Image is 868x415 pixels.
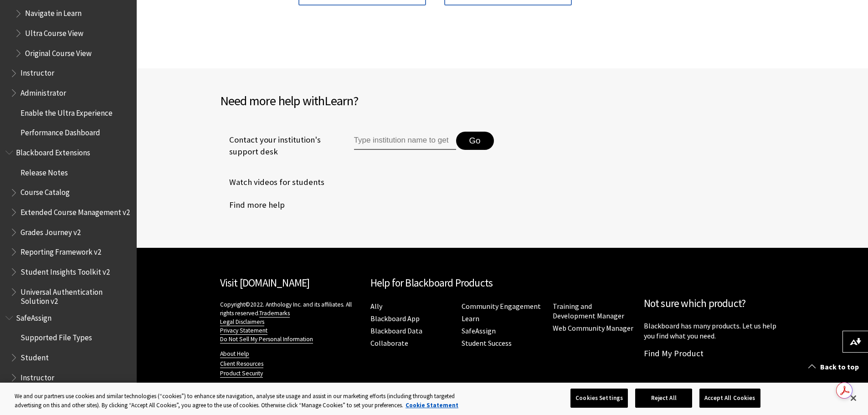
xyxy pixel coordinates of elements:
[644,296,785,312] h2: Not sure which product?
[21,85,66,97] span: Administrator
[259,309,290,318] a: Trademarks
[370,275,635,291] h2: Help for Blackboard Products
[370,326,422,336] a: Blackboard Data
[644,321,785,341] p: Blackboard has many products. Let us help you find what you need.
[21,125,100,138] span: Performance Dashboard
[462,326,496,336] a: SafeAssign
[220,300,361,343] p: Copyright©2022. Anthology Inc. and its affiliates. All rights reserved.
[635,389,692,408] button: Reject All
[25,6,82,18] span: Navigate in Learn
[5,310,131,405] nav: Book outline for Blackboard SafeAssign
[370,338,408,348] a: Collaborate
[462,338,512,348] a: Student Success
[220,91,503,110] h2: Need more help with ?
[21,244,101,256] span: Reporting Framework v2
[15,392,478,410] div: We and our partners use cookies and similar technologies (“cookies”) to enhance site navigation, ...
[220,134,333,158] span: Contact your institution's support desk
[354,132,456,150] input: Type institution name to get support
[21,370,54,382] span: Instructor
[220,350,249,358] a: About Help
[21,264,110,277] span: Student Insights Toolkit v2
[462,314,479,323] a: Learn
[21,165,68,177] span: Release Notes
[324,92,353,109] span: Learn
[21,350,49,362] span: Student
[644,348,704,359] a: Find My Product
[21,225,81,237] span: Grades Journey v2
[220,369,263,378] a: Product Security
[21,66,54,78] span: Instructor
[220,175,324,189] a: Watch videos for students
[456,132,494,150] button: Go
[220,327,267,335] a: Privacy Statement
[406,401,458,409] a: More information about your privacy, opens in a new tab
[16,310,51,323] span: SafeAssign
[21,284,130,306] span: Universal Authentication Solution v2
[220,276,310,289] a: Visit [DOMAIN_NAME]
[16,145,90,157] span: Blackboard Extensions
[370,302,382,311] a: Ally
[25,26,83,38] span: Ultra Course View
[220,318,264,326] a: Legal Disclaimers
[370,314,420,323] a: Blackboard App
[220,198,285,212] a: Find more help
[21,330,92,343] span: Supported File Types
[21,105,113,118] span: Enable the Ultra Experience
[220,360,263,368] a: Client Resources
[5,145,131,306] nav: Book outline for Blackboard Extensions
[553,302,624,321] a: Training and Development Manager
[553,323,633,333] a: Web Community Manager
[21,185,70,197] span: Course Catalog
[801,359,868,375] a: Back to top
[21,205,130,217] span: Extended Course Management v2
[462,302,541,311] a: Community Engagement
[220,335,313,343] a: Do Not Sell My Personal Information
[570,389,628,408] button: Cookies Settings
[25,46,92,58] span: Original Course View
[699,389,760,408] button: Accept All Cookies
